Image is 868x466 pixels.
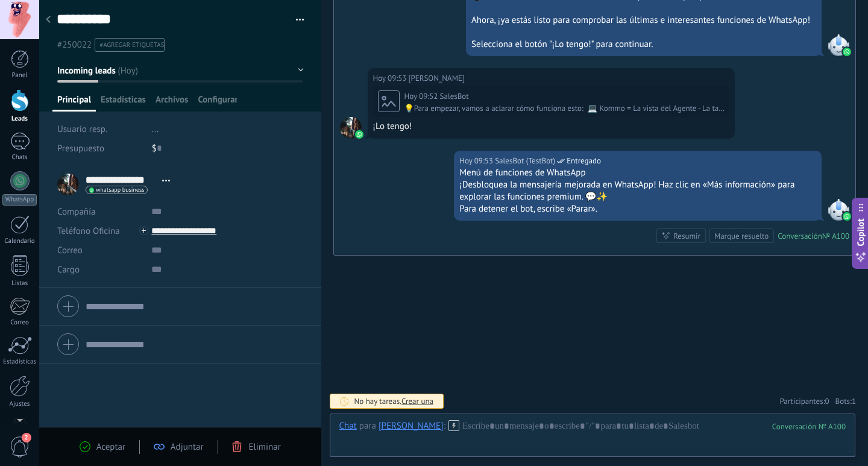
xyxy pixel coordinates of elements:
span: SalesBot [828,34,849,56]
button: Correo [57,241,83,260]
span: 2 [22,433,31,442]
span: Aceptar [96,441,125,453]
div: Chats [2,154,37,162]
div: Menú de funciones de WhatsApp [459,167,816,179]
div: Resumir [673,230,700,242]
img: waba.svg [843,48,851,56]
div: Para detener el bot, escribe «Parar». [459,203,816,215]
div: $ [152,139,304,158]
span: ... [152,124,159,135]
div: Ajustes [2,400,37,408]
div: Marcelo Olivares [379,420,444,431]
div: Hoy 09:53 [459,155,495,167]
span: Bots: [835,396,856,406]
span: Marcelo Olivares [340,117,362,139]
img: waba.svg [843,212,851,221]
span: Teléfono Oficina [57,225,120,237]
div: Cargo [57,260,142,279]
span: para [359,420,376,432]
span: Cargo [57,265,80,274]
span: Usuario resp. [57,124,107,135]
span: SalesBot (TestBot) [495,155,555,167]
div: № A100 [822,231,849,241]
div: Calendario [2,238,37,245]
div: Selecciona el botón "¡Lo tengo!" para continuar. [471,39,816,51]
span: whatsapp business [96,187,144,193]
button: Teléfono Oficina [57,221,120,241]
div: Ahora, ¡ya estás listo para comprobar las últimas e interesantes funciones de WhatsApp! [471,14,816,27]
div: ¡Desbloquea la mensajería mejorada en WhatsApp! Haz clic en «Más información» para explorar las f... [459,179,816,203]
div: 100 [772,421,846,432]
span: Archivos [156,94,188,112]
span: Configurar [198,94,237,112]
span: Adjuntar [171,441,204,453]
span: Principal [57,94,91,112]
div: Presupuesto [57,139,143,158]
span: Crear una [401,396,433,406]
span: : [444,420,445,432]
div: Usuario resp. [57,119,143,139]
span: 0 [825,396,829,406]
div: Correo [2,319,37,327]
div: 💡Para empezar, vamos a aclarar cómo funciona esto: 💻 Kommo = La vista del Agente - La tarjeta de ... [404,104,725,113]
img: waba.svg [355,130,363,139]
div: Hoy 09:52 [404,92,440,101]
div: Leads [2,115,37,123]
div: No hay tareas. [354,396,434,406]
div: Hoy 09:53 [373,72,409,84]
div: Estadísticas [2,358,37,366]
div: WhatsApp [2,194,37,206]
div: Compañía [57,202,142,221]
span: Entregado [567,155,601,167]
span: Correo [57,245,83,256]
span: Presupuesto [57,143,104,154]
div: ¡Lo tengo! [373,121,730,133]
span: #250022 [57,39,92,51]
span: Estadísticas [101,94,146,112]
a: Participantes:0 [779,396,829,406]
div: Listas [2,280,37,288]
span: Eliminar [248,441,280,453]
div: Marque resuelto [714,230,769,242]
span: SalesBot [828,199,849,221]
span: Marcelo Olivares [409,72,465,84]
span: 1 [852,396,856,406]
div: Panel [2,72,37,80]
span: #agregar etiquetas [99,41,164,49]
div: Conversación [778,231,822,241]
span: SalesBot [440,91,469,101]
span: Copilot [855,218,867,246]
